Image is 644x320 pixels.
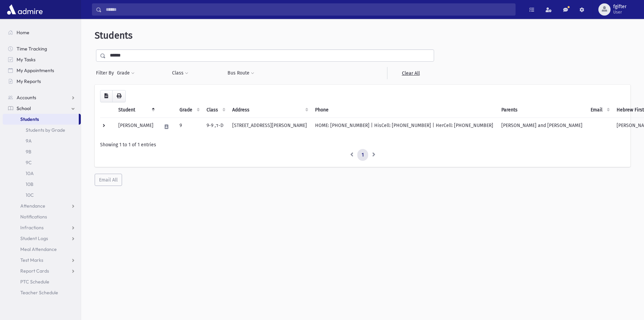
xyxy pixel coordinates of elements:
[20,279,49,285] span: PTC Schedule
[3,27,81,38] a: Home
[3,233,81,244] a: Student Logs
[311,118,497,136] td: HOME: [PHONE_NUMBER] | HisCell: [PHONE_NUMBER] | HerCell: [PHONE_NUMBER]
[613,4,626,9] span: fgifter
[357,149,368,161] a: 1
[3,265,81,276] a: Report Cards
[175,102,202,118] th: Grade: activate to sort column ascending
[117,67,135,79] button: Grade
[3,179,81,190] a: 10B
[20,116,39,122] span: Students
[20,235,48,241] span: Student Logs
[20,214,47,220] span: Notifications
[100,90,113,102] button: CSV
[175,118,202,136] td: 9
[497,118,587,136] td: [PERSON_NAME] and [PERSON_NAME]
[3,190,81,200] a: 10C
[114,102,158,118] th: Student: activate to sort column descending
[100,141,625,148] div: Showing 1 to 1 of 1 entries
[587,102,613,118] th: Email: activate to sort column ascending
[613,9,626,15] span: User
[3,244,81,255] a: Meal Attendance
[3,287,81,298] a: Teacher Schedule
[3,125,81,135] a: Students by Grade
[3,135,81,146] a: 9A
[17,105,31,111] span: School
[20,290,58,296] span: Teacher Schedule
[17,67,54,73] span: My Appointments
[202,102,228,118] th: Class: activate to sort column ascending
[497,102,587,118] th: Parents
[227,67,255,79] button: Bus Route
[3,211,81,222] a: Notifications
[3,255,81,265] a: Test Marks
[3,92,81,103] a: Accounts
[311,102,497,118] th: Phone
[20,225,44,231] span: Infractions
[3,200,81,211] a: Attendance
[3,222,81,233] a: Infractions
[3,76,81,87] a: My Reports
[3,168,81,179] a: 10A
[3,114,79,125] a: Students
[20,268,49,274] span: Report Cards
[95,30,133,41] span: Students
[3,276,81,287] a: PTC Schedule
[3,54,81,65] a: My Tasks
[3,157,81,168] a: 9C
[17,57,35,63] span: My Tasks
[202,118,228,136] td: 9-ד, 9-D
[114,118,158,136] td: [PERSON_NAME]
[17,46,47,52] span: Time Tracking
[228,102,311,118] th: Address: activate to sort column ascending
[112,90,126,102] button: Print
[96,69,117,77] span: Filter By
[228,118,311,136] td: [STREET_ADDRESS][PERSON_NAME]
[17,94,36,101] span: Accounts
[20,203,45,209] span: Attendance
[172,67,189,79] button: Class
[387,67,434,79] a: Clear All
[17,78,41,84] span: My Reports
[3,103,81,114] a: School
[20,246,57,252] span: Meal Attendance
[5,3,44,16] img: AdmirePro
[95,174,122,186] button: Email All
[102,3,515,16] input: Search
[3,43,81,54] a: Time Tracking
[3,65,81,76] a: My Appointments
[3,146,81,157] a: 9B
[20,257,43,263] span: Test Marks
[17,29,29,36] span: Home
